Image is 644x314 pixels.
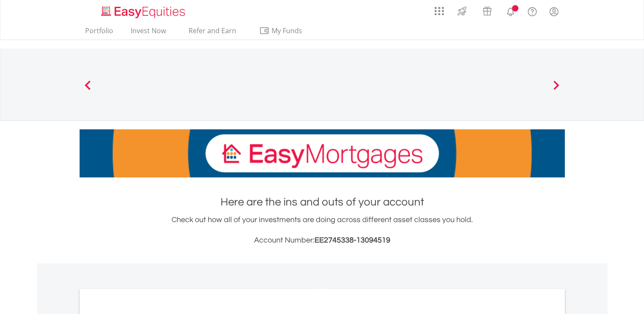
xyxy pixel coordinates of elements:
[80,234,565,246] h3: Account Number:
[80,129,565,177] img: EasyMortage Promotion Banner
[543,2,565,21] a: My Profile
[480,4,494,18] img: vouchers-v2.svg
[521,2,543,19] a: FAQ's and Support
[98,2,189,19] a: Home page
[500,2,521,19] a: Notifications
[315,236,390,244] span: EE2745338-13094519
[435,6,444,16] img: grid-menu-icon.svg
[180,26,245,40] a: Refer and Earn
[80,214,565,246] div: Check out how all of your investments are doing across different asset classes you hold.
[100,5,189,19] img: EasyEquities_Logo.png
[189,26,236,35] span: Refer and Earn
[259,25,315,36] span: My Funds
[429,2,449,16] a: AppsGrid
[82,26,117,40] a: Portfolio
[127,26,169,40] a: Invest Now
[80,194,565,210] h1: Here are the ins and outs of your account
[455,4,469,18] img: thrive-v2.svg
[475,2,500,18] a: Vouchers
